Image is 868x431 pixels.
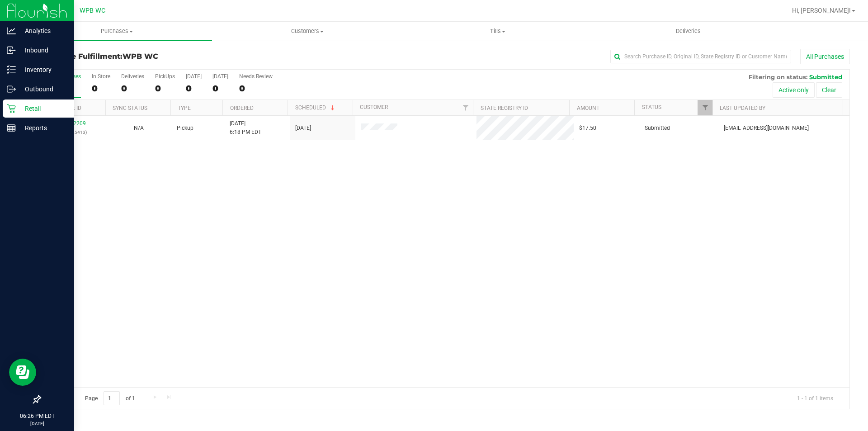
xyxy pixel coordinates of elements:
span: Filtering on status: [749,73,807,81]
span: $17.50 [579,124,596,133]
div: 0 [121,83,144,94]
iframe: Resource center [9,359,36,386]
span: [DATE] 6:18 PM EDT [230,119,261,137]
button: Clear [816,82,842,98]
div: In Store [92,73,110,80]
div: Deliveries [121,73,144,80]
p: [DATE] [4,420,70,427]
h3: Purchase Fulfillment: [40,52,310,61]
span: Customers [212,27,402,35]
a: Deliveries [593,22,783,41]
span: Submitted [645,124,670,133]
span: WPB WC [123,52,158,61]
div: [DATE] [186,73,202,80]
inline-svg: Analytics [7,26,16,35]
p: Outbound [16,84,70,95]
p: Inventory [16,64,70,75]
a: Filter [698,100,712,115]
div: 0 [212,83,228,94]
inline-svg: Outbound [7,85,16,94]
div: PickUps [155,73,175,80]
a: 11982209 [61,120,86,127]
inline-svg: Reports [7,123,16,133]
a: Last Updated By [720,105,765,111]
span: Tills [403,27,592,35]
button: N/A [134,124,144,133]
a: Ordered [230,105,254,111]
span: Hi, [PERSON_NAME]! [792,7,851,14]
input: Search Purchase ID, Original ID, State Registry ID or Customer Name... [610,50,791,63]
p: Analytics [16,25,70,36]
span: Page of 1 [77,391,142,405]
span: Deliveries [664,27,713,35]
button: All Purchases [800,49,850,64]
inline-svg: Inventory [7,65,16,74]
input: 1 [104,391,120,405]
a: Sync Status [113,105,147,111]
div: 0 [186,83,202,94]
a: Purchases [22,22,212,41]
div: 0 [92,83,110,94]
div: Needs Review [239,73,273,80]
a: State Registry ID [481,105,528,111]
span: Purchases [22,27,212,35]
span: Not Applicable [134,125,144,131]
a: Amount [577,105,599,111]
p: Inbound [16,45,70,56]
span: Submitted [809,73,842,81]
span: 1 - 1 of 1 items [790,391,840,405]
span: Pickup [177,124,193,133]
a: Type [178,105,191,111]
a: Status [642,104,661,110]
a: Filter [458,100,473,115]
p: Reports [16,123,70,133]
a: Customers [212,22,402,41]
span: WPB WC [80,7,105,14]
span: [DATE] [295,124,311,133]
a: Scheduled [295,104,336,111]
inline-svg: Inbound [7,46,16,55]
div: 0 [155,83,175,94]
a: Customer [360,104,388,110]
button: Active only [773,82,815,98]
p: Retail [16,103,70,114]
p: 06:26 PM EDT [4,412,70,420]
div: [DATE] [212,73,228,80]
div: 0 [239,83,273,94]
a: Tills [402,22,593,41]
span: [EMAIL_ADDRESS][DOMAIN_NAME] [724,124,809,133]
inline-svg: Retail [7,104,16,113]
